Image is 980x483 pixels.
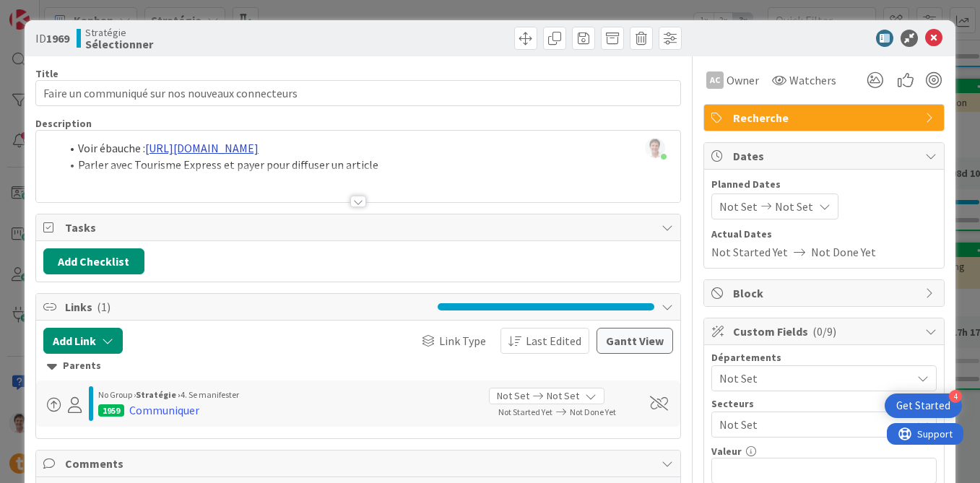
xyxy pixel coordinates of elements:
[65,219,654,236] span: Tasks
[789,71,836,89] span: Watchers
[811,243,876,261] span: Not Done Yet
[719,416,911,433] span: Not Set
[733,323,918,340] span: Custom Fields
[733,109,918,126] span: Recherche
[645,138,665,158] img: 0TjQOl55fTm26WTNtFRZRMfitfQqYWSn.jpg
[181,389,239,400] span: 4. Se manifester
[46,31,69,45] b: 1969
[711,352,937,362] div: Départements
[47,358,669,374] div: Parents
[43,328,123,354] button: Add Link
[570,406,616,417] span: Not Done Yet
[439,332,486,349] span: Link Type
[711,445,742,458] label: Valeur
[706,71,724,89] div: AC
[85,27,153,38] span: Stratégie
[719,198,758,215] span: Not Set
[136,389,181,400] b: Stratégie ›
[85,38,153,50] b: Sélectionner
[30,2,66,19] span: Support
[711,227,937,242] span: Actual Dates
[526,332,581,349] span: Last Edited
[35,117,92,130] span: Description
[65,455,654,472] span: Comments
[885,393,962,418] div: Open Get Started checklist, remaining modules: 4
[497,388,529,404] span: Not Set
[775,198,813,215] span: Not Set
[711,399,937,409] div: Secteurs
[129,401,199,419] div: Communiquer
[61,157,673,173] li: Parler avec Tourisme Express et payer pour diffuser un article
[35,67,58,80] label: Title
[498,406,552,417] span: Not Started Yet
[65,298,430,316] span: Links
[719,370,911,387] span: Not Set
[145,141,259,155] a: [URL][DOMAIN_NAME]
[547,388,579,404] span: Not Set
[97,300,110,314] span: ( 1 )
[98,404,124,417] div: 1959
[98,389,136,400] span: No Group ›
[711,243,788,261] span: Not Started Yet
[35,30,69,47] span: ID
[896,399,950,413] div: Get Started
[711,177,937,192] span: Planned Dates
[812,324,836,339] span: ( 0/9 )
[733,147,918,165] span: Dates
[500,328,589,354] button: Last Edited
[43,248,144,274] button: Add Checklist
[597,328,673,354] button: Gantt View
[949,390,962,403] div: 4
[61,140,673,157] li: Voir ébauche :
[727,71,759,89] span: Owner
[733,284,918,302] span: Block
[35,80,681,106] input: type card name here...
